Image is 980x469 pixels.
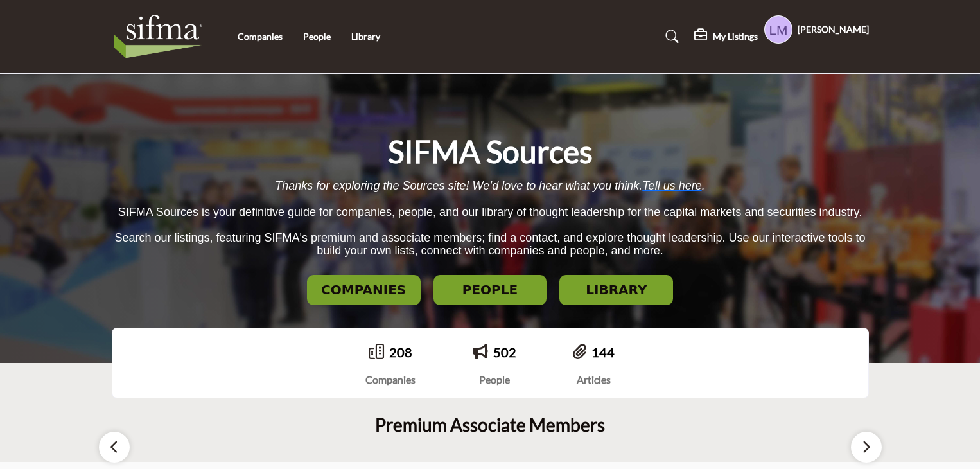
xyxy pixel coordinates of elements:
a: 208 [389,344,412,360]
a: Companies [238,31,283,42]
a: Tell us here [642,179,701,192]
a: 144 [591,344,615,360]
h2: PEOPLE [437,282,543,297]
span: Thanks for exploring the Sources site! We’d love to hear what you think. . [275,179,704,192]
div: Articles [573,372,615,387]
button: Show hide supplier dropdown [764,15,792,44]
button: COMPANIES [307,275,421,305]
h5: My Listings [713,31,758,42]
span: SIFMA Sources is your definitive guide for companies, people, and our library of thought leadersh... [118,206,862,218]
h2: LIBRARY [563,282,669,297]
h2: COMPANIES [311,282,417,297]
div: My Listings [694,29,758,44]
a: Search [653,26,687,47]
div: People [473,372,516,387]
h2: Premium Associate Members [375,414,605,436]
a: 502 [493,344,516,360]
img: Site Logo [112,11,211,62]
a: Library [351,31,380,42]
h1: SIFMA Sources [388,132,593,172]
div: Companies [365,372,416,387]
a: People [303,31,331,42]
button: LIBRARY [559,275,673,305]
h5: [PERSON_NAME] [798,23,869,36]
span: Search our listings, featuring SIFMA's premium and associate members; find a contact, and explore... [114,231,865,258]
button: PEOPLE [433,275,547,305]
